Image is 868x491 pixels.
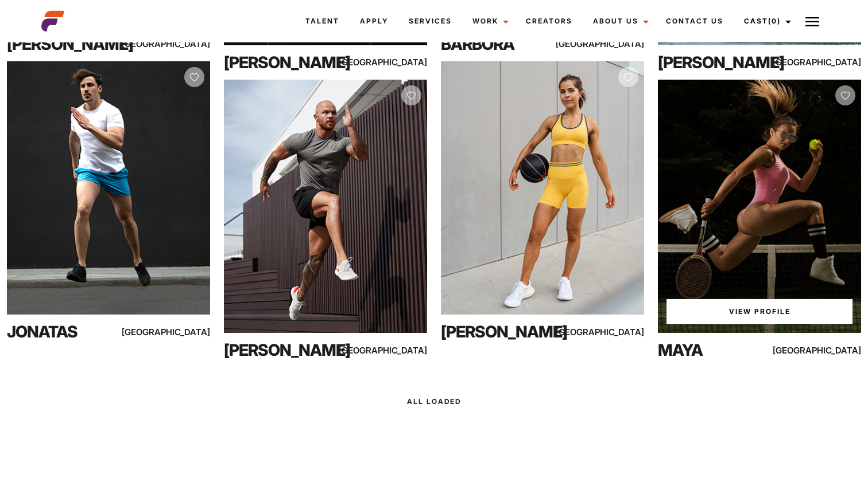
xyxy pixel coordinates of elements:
span: (0) [768,17,781,25]
div: [GEOGRAPHIC_DATA] [149,37,210,51]
div: [GEOGRAPHIC_DATA] [366,55,427,69]
a: Creators [516,6,583,37]
div: [PERSON_NAME] [224,51,346,74]
div: [PERSON_NAME] [441,320,563,343]
img: Burger icon [805,15,819,29]
div: [GEOGRAPHIC_DATA] [583,325,644,339]
a: Services [398,6,462,37]
a: Work [462,6,516,37]
a: Apply [350,6,398,37]
div: [GEOGRAPHIC_DATA] [149,325,210,339]
div: [GEOGRAPHIC_DATA] [583,37,644,51]
div: Barbora [441,33,563,56]
div: [PERSON_NAME] [7,33,129,56]
div: [PERSON_NAME] [658,51,780,74]
div: [PERSON_NAME] [224,339,346,362]
a: Contact Us [656,6,734,37]
img: cropped-aefm-brand-fav-22-square.png [41,10,64,33]
div: [GEOGRAPHIC_DATA] [800,343,861,358]
div: [GEOGRAPHIC_DATA] [366,343,427,358]
a: About Us [583,6,656,37]
div: Maya [658,339,780,362]
a: View Maya'sProfile [666,299,852,324]
a: Talent [295,6,350,37]
div: Jonatas [7,320,129,343]
a: Cast(0) [734,6,798,37]
div: [GEOGRAPHIC_DATA] [800,55,861,69]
